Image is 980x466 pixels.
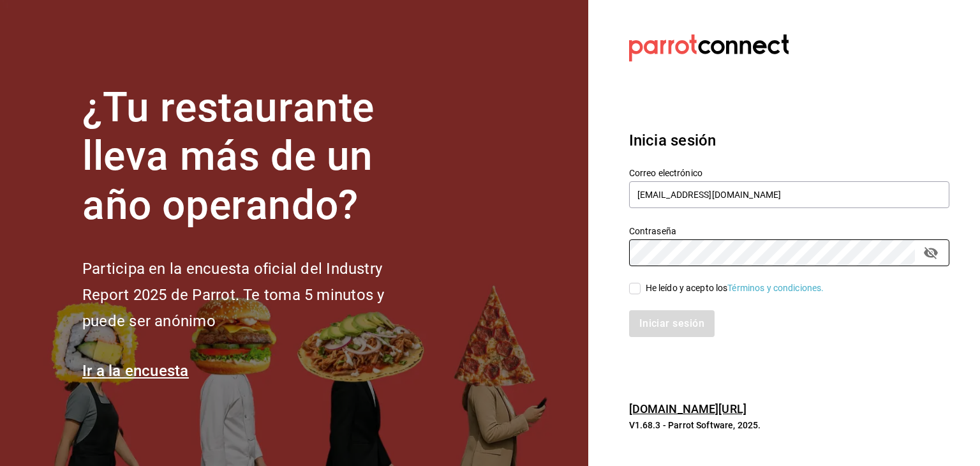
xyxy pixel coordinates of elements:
[629,402,746,416] a: [DOMAIN_NAME][URL]
[629,168,949,177] label: Correo electrónico
[629,129,949,152] h3: Inicia sesión
[82,256,427,334] h2: Participa en la encuesta oficial del Industry Report 2025 de Parrot. Te toma 5 minutos y puede se...
[920,242,942,264] button: passwordField
[82,362,189,380] a: Ir a la encuesta
[727,283,824,293] a: Términos y condiciones.
[629,181,949,208] input: Ingresa tu correo electrónico
[629,419,949,432] p: V1.68.3 - Parrot Software, 2025.
[646,282,824,295] div: He leído y acepto los
[82,84,427,230] h1: ¿Tu restaurante lleva más de un año operando?
[629,226,949,235] label: Contraseña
